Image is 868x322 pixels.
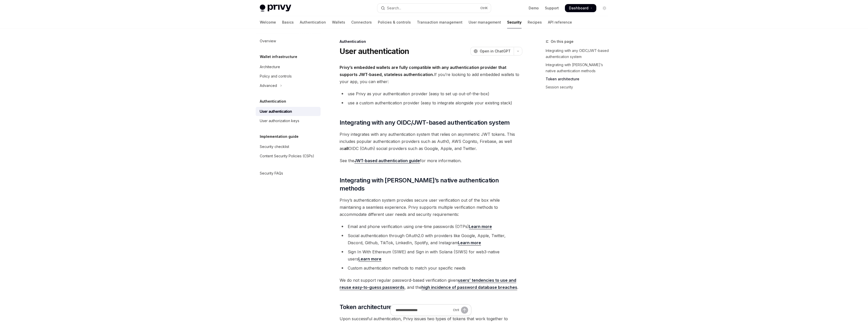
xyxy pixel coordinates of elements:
[256,62,321,71] a: Architecture
[256,116,321,125] a: User authorization keys
[529,6,539,11] a: Demo
[569,6,588,11] span: Dashboard
[546,83,613,91] a: Session security
[546,75,613,83] a: Token architecture
[256,151,321,161] a: Content Security Policies (CSPs)
[528,16,542,28] a: Recipes
[545,6,559,11] a: Support
[260,118,299,124] div: User authorization keys
[260,54,297,60] h5: Wallet infrastructure
[256,169,321,178] a: Security FAQs
[340,47,409,56] h1: User authentication
[340,65,506,77] strong: Privy’s embedded wallets are fully compatible with any authentication provider that supports JWT-...
[469,224,492,229] a: Learn more
[260,64,280,70] div: Architecture
[260,134,299,140] h5: Implementation guide
[340,223,522,230] li: Email and phone verification using one-time passwords (OTPs)
[256,142,321,151] a: Security checklist
[300,16,326,28] a: Authentication
[340,248,522,262] li: Sign In With Ethereum (SIWE) and Sign in with Solana (SIWS) for web3-native users
[354,158,420,163] a: JWT-based authentication guide
[417,16,463,28] a: Transaction management
[377,4,491,13] button: Open search
[340,119,510,127] span: Integrating with any OIDC/JWT-based authentication system
[340,157,522,164] span: See the for more information.
[340,90,522,97] li: use Privy as your authentication provider (easy to set up out-of-the-box)
[256,81,321,90] button: Toggle Advanced section
[256,36,321,46] a: Overview
[546,61,613,75] a: Integrating with [PERSON_NAME]’s native authentication methods
[340,277,522,291] span: We do not support regular password-based verification given , and the .
[344,146,348,151] strong: all
[340,64,522,85] span: If you’re looking to add embedded wallets to your app, you can either:
[340,176,522,193] span: Integrating with [PERSON_NAME]’s native authentication methods
[551,39,574,45] span: On this page
[480,49,511,54] span: Open in ChatGPT
[260,73,292,79] div: Policy and controls
[396,305,451,316] input: Ask a question...
[340,39,522,44] div: Authentication
[421,285,517,290] a: high incidence of password database breaches
[260,98,286,104] h5: Authentication
[340,131,522,152] span: Privy integrates with any authentication system that relies on asymmetric JWT tokens. This includ...
[260,108,292,115] div: User authentication
[260,83,277,89] div: Advanced
[461,307,468,314] button: Send message
[548,16,572,28] a: API reference
[351,16,372,28] a: Connectors
[469,16,501,28] a: User management
[387,5,401,11] div: Search...
[340,232,522,246] li: Social authentication through OAuth2.0 with providers like Google, Apple, Twitter, Discord, Githu...
[378,16,411,28] a: Policies & controls
[340,197,522,218] span: Privy’s authentication system provides secure user verification out of the box while maintaining ...
[358,256,381,262] a: Learn more
[340,264,522,272] li: Custom authentication methods to match your specific needs
[340,303,392,311] span: Token architecture
[507,16,522,28] a: Security
[260,38,276,44] div: Overview
[256,107,321,116] a: User authentication
[260,5,291,12] img: light logo
[480,6,488,10] span: Ctrl K
[340,99,522,106] li: use a custom authentication provider (easy to integrate alongside your existing stack)
[260,153,314,159] div: Content Security Policies (CSPs)
[565,4,596,12] a: Dashboard
[600,4,608,12] button: Toggle dark mode
[260,16,276,28] a: Welcome
[260,170,283,176] div: Security FAQs
[470,47,514,55] button: Open in ChatGPT
[260,144,289,150] div: Security checklist
[256,72,321,81] a: Policy and controls
[546,47,613,61] a: Integrating with any OIDC/JWT-based authentication system
[332,16,345,28] a: Wallets
[282,16,294,28] a: Basics
[458,240,481,245] a: Learn more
